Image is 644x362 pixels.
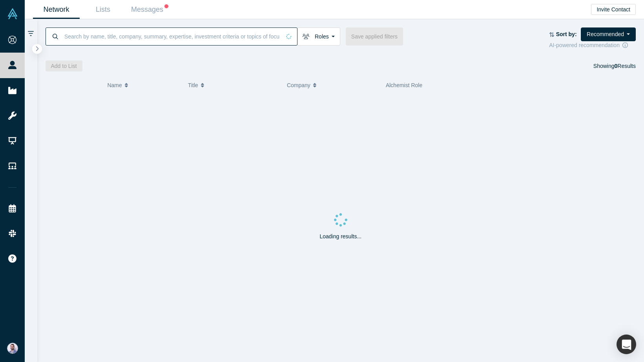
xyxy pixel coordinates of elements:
[80,0,126,19] a: Lists
[593,60,636,71] div: Showing
[549,41,636,49] div: AI-powered recommendation
[615,63,618,69] strong: 0
[107,77,122,93] span: Name
[591,4,636,15] button: Invite Contact
[297,27,340,46] button: Roles
[33,0,80,19] a: Network
[107,77,180,93] button: Name
[386,82,422,88] span: Alchemist Role
[287,77,378,93] button: Company
[126,0,173,19] a: Messages
[64,27,281,46] input: Search by name, title, company, summary, expertise, investment criteria or topics of focus
[188,77,279,93] button: Title
[7,343,18,354] img: Sam Jadali's Account
[7,8,18,19] img: Alchemist Vault Logo
[615,63,636,69] span: Results
[346,27,403,46] button: Save applied filters
[556,31,577,37] strong: Sort by:
[46,60,82,71] button: Add to List
[188,77,198,93] span: Title
[581,27,636,41] button: Recommended
[319,232,361,241] p: Loading results...
[287,77,310,93] span: Company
